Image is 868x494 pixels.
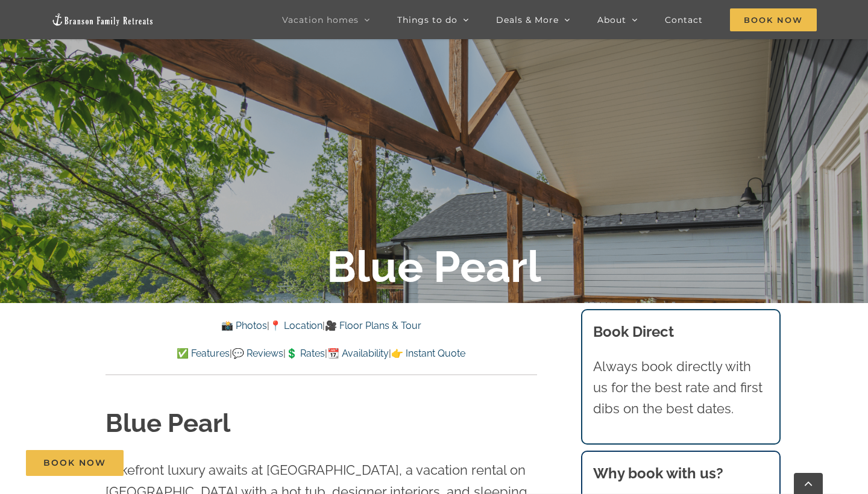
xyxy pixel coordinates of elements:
a: 📍 Location [269,320,322,331]
a: 📆 Availability [327,348,389,359]
a: 💲 Rates [286,348,325,359]
h1: Blue Pearl [105,406,537,442]
span: Things to do [397,16,458,24]
img: Branson Family Retreats Logo [51,13,154,27]
a: ✅ Features [177,348,230,359]
b: Blue Pearl [327,242,541,293]
span: Book Now [730,8,817,31]
span: Vacation homes [282,16,359,24]
a: 📸 Photos [221,320,267,331]
h3: Book Direct [593,321,769,343]
p: | | | | [105,346,537,361]
span: Contact [665,16,703,24]
a: 💬 Reviews [232,348,283,359]
span: Book Now [43,458,106,468]
a: 🎥 Floor Plans & Tour [325,320,421,331]
span: Deals & More [496,16,559,24]
p: | | [105,318,537,334]
a: Book Now [26,450,124,476]
a: 👉 Instant Quote [391,348,465,359]
p: Always book directly with us for the best rate and first dibs on the best dates. [593,356,769,420]
span: About [597,16,626,24]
